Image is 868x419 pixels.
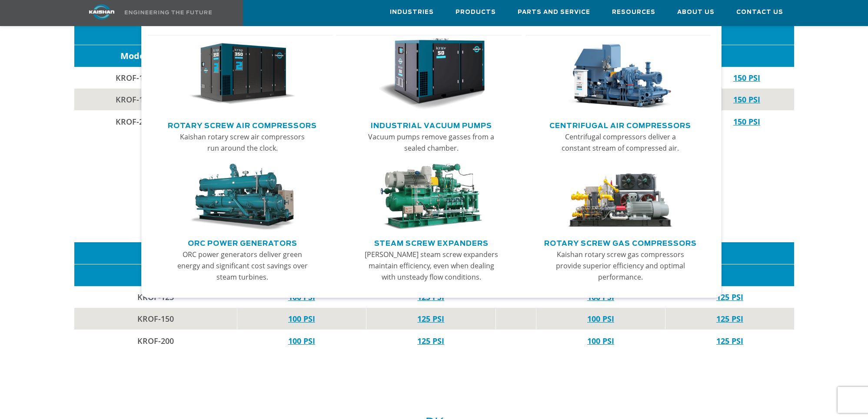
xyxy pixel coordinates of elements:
[587,336,614,346] a: 100 PSI
[371,118,492,131] a: Industrial Vacuum Pumps
[417,336,444,346] a: 125 PSI
[175,131,310,154] p: Kaishan rotary screw air compressors run around the clock.
[378,164,485,231] img: thumb-Steam-Screw-Expanders
[288,313,315,324] a: 100 PSI
[74,308,237,330] td: KROF-150
[417,313,444,324] a: 125 PSI
[612,0,655,24] a: Resources
[518,0,590,24] a: Parts and Service
[456,7,496,17] span: Products
[74,45,194,67] td: Model
[677,7,715,17] span: About Us
[456,0,496,24] a: Products
[716,292,743,302] a: 125 PSI
[374,236,489,249] a: Steam Screw Expanders
[390,0,434,24] a: Industries
[549,118,691,131] a: Centrifugal Air Compressors
[189,38,296,110] img: thumb-Rotary-Screw-Air-Compressors
[716,336,743,346] a: 125 PSI
[69,4,134,20] img: kaishan logo
[168,118,317,131] a: Rotary Screw Air Compressors
[567,164,674,231] img: thumb-Rotary-Screw-Gas-Compressors
[567,38,674,110] img: thumb-Centrifugal-Air-Compressors
[74,67,194,89] td: KROF-125
[518,7,590,17] span: Parts and Service
[390,7,434,17] span: Industries
[74,89,194,111] td: KROF-150
[677,0,715,24] a: About Us
[544,236,697,249] a: Rotary Screw Gas Compressors
[189,164,296,231] img: thumb-ORC-Power-Generators
[125,10,212,14] img: Engineering the future
[288,336,315,346] a: 100 PSI
[716,313,743,324] a: 125 PSI
[74,195,794,212] h5: KROF – Oil-Free Variable Speed
[378,38,485,110] img: thumb-Industrial-Vacuum-Pumps
[552,131,688,154] p: Centrifugal compressors deliver a constant stream of compressed air.
[733,94,760,105] a: 150 PSI
[552,249,688,283] p: Kaishan rotary screw gas compressors provide superior efficiency and optimal performance.
[733,73,760,83] a: 150 PSI
[74,286,237,308] td: KROF-125
[74,264,237,287] td: Model
[733,116,760,127] a: 150 PSI
[74,330,237,352] td: KROF-200
[736,7,783,17] span: Contact Us
[363,131,499,154] p: Vacuum pumps remove gasses from a sealed chamber.
[363,249,499,283] p: [PERSON_NAME] steam screw expanders maintain efficiency, even when dealing with unsteady flow con...
[74,111,194,133] td: KROF-200
[587,313,614,324] a: 100 PSI
[175,249,310,283] p: ORC power generators deliver green energy and significant cost savings over steam turbines.
[612,7,655,17] span: Resources
[736,0,783,24] a: Contact Us
[188,236,297,249] a: ORC Power Generators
